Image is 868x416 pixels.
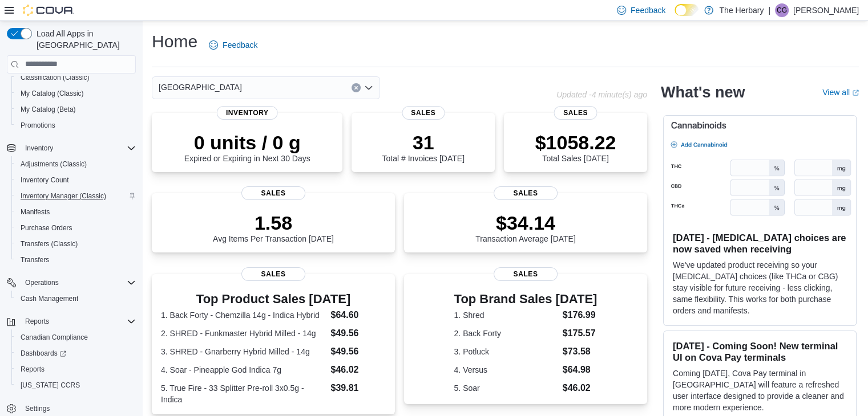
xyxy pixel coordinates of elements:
[454,382,558,394] dt: 5. Soar
[719,3,764,17] p: The Herbary
[11,117,140,133] button: Promotions
[556,90,647,99] p: Updated -4 minute(s) ago
[402,106,445,120] span: Sales
[21,141,58,155] button: Inventory
[673,340,847,363] h3: [DATE] - Coming Soon! New terminal UI on Cova Pay terminals
[21,73,90,82] span: Classification (Classic)
[16,346,136,360] span: Dashboards
[11,291,140,307] button: Cash Management
[775,3,789,17] div: Chelsea Grahn
[161,309,326,321] dt: 1. Back Forty - Chemzilla 14g - Indica Hybrid
[16,237,136,251] span: Transfers (Classic)
[21,401,136,415] span: Settings
[563,363,597,377] dd: $64.98
[16,253,54,267] a: Transfers
[2,313,140,329] button: Reports
[21,255,49,264] span: Transfers
[631,5,665,16] span: Feedback
[11,172,140,188] button: Inventory Count
[213,211,334,243] div: Avg Items Per Transaction [DATE]
[161,292,386,306] h3: Top Product Sales [DATE]
[159,80,242,94] span: [GEOGRAPHIC_DATA]
[16,173,136,187] span: Inventory Count
[563,345,597,358] dd: $73.58
[21,89,84,98] span: My Catalog (Classic)
[16,205,54,219] a: Manifests
[330,345,385,358] dd: $49.56
[11,188,140,204] button: Inventory Manager (Classic)
[21,365,45,374] span: Reports
[213,211,334,234] p: 1.58
[454,328,558,339] dt: 2. Back Forty
[16,157,136,171] span: Adjustments (Classic)
[11,361,140,377] button: Reports
[16,71,136,84] span: Classification (Classic)
[25,404,50,413] span: Settings
[21,349,66,358] span: Dashboards
[330,308,385,322] dd: $64.60
[217,106,278,120] span: Inventory
[535,131,616,163] div: Total Sales [DATE]
[21,315,136,328] span: Reports
[184,131,310,154] p: 0 units / 0 g
[21,160,87,169] span: Adjustments (Classic)
[25,317,49,326] span: Reports
[204,34,262,56] a: Feedback
[11,101,140,117] button: My Catalog (Beta)
[161,364,326,376] dt: 4. Soar - Pineapple God Indica 7g
[32,28,136,51] span: Load All Apps in [GEOGRAPHIC_DATA]
[21,121,55,130] span: Promotions
[21,276,63,289] button: Operations
[21,333,88,342] span: Canadian Compliance
[16,221,136,235] span: Purchase Orders
[11,220,140,236] button: Purchase Orders
[852,89,859,96] svg: External link
[661,83,745,101] h2: What's new
[330,327,385,340] dd: $49.56
[535,131,616,154] p: $1058.22
[21,239,78,248] span: Transfers (Classic)
[16,292,136,305] span: Cash Management
[21,402,54,415] a: Settings
[454,364,558,376] dt: 4. Versus
[673,232,847,255] h3: [DATE] - [MEDICAL_DATA] choices are now saved when receiving
[241,267,305,281] span: Sales
[241,186,305,200] span: Sales
[16,237,82,251] a: Transfers (Classic)
[21,223,72,233] span: Purchase Orders
[21,294,78,303] span: Cash Management
[16,87,136,100] span: My Catalog (Classic)
[16,331,92,344] a: Canadian Compliance
[16,103,136,116] span: My Catalog (Beta)
[11,377,140,393] button: [US_STATE] CCRS
[23,5,74,16] img: Cova
[21,381,80,390] span: [US_STATE] CCRS
[2,275,140,291] button: Operations
[673,368,847,413] p: Coming [DATE], Cova Pay terminal in [GEOGRAPHIC_DATA] will feature a refreshed user interface des...
[223,39,257,51] span: Feedback
[161,382,326,405] dt: 5. True Fire - 33 Splitter Pre-roll 3x0.5g - Indica
[16,71,94,84] a: Classification (Classic)
[330,381,385,395] dd: $39.81
[16,173,74,187] a: Inventory Count
[475,211,576,243] div: Transaction Average [DATE]
[21,191,106,201] span: Inventory Manager (Classic)
[25,278,59,287] span: Operations
[11,156,140,172] button: Adjustments (Classic)
[16,362,136,376] span: Reports
[16,331,136,344] span: Canadian Compliance
[494,267,558,281] span: Sales
[152,30,197,53] h1: Home
[475,211,576,234] p: $34.14
[673,259,847,316] p: We've updated product receiving so your [MEDICAL_DATA] choices (like THCa or CBG) stay visible fo...
[11,204,140,220] button: Manifests
[11,252,140,268] button: Transfers
[16,221,77,235] a: Purchase Orders
[16,189,111,203] a: Inventory Manager (Classic)
[382,131,464,163] div: Total # Invoices [DATE]
[16,378,136,392] span: Washington CCRS
[16,253,136,267] span: Transfers
[16,362,49,376] a: Reports
[768,3,770,17] p: |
